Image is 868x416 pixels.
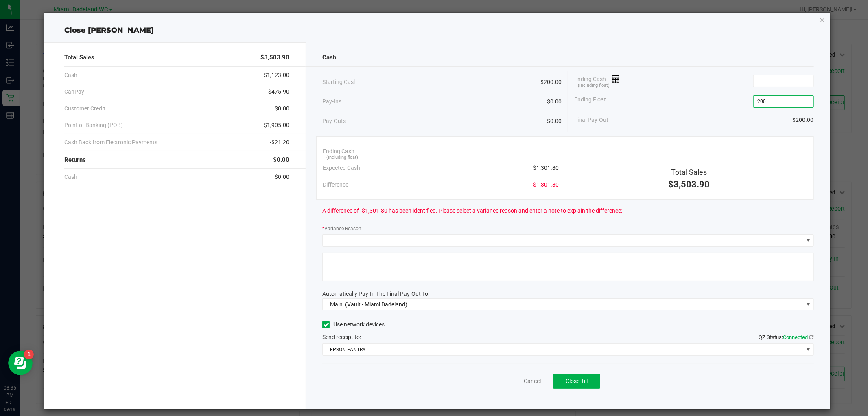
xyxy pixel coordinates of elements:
[322,320,385,329] label: Use network devices
[64,71,77,79] span: Cash
[540,78,562,86] span: $200.00
[783,334,808,340] span: Connected
[64,173,77,181] span: Cash
[323,164,360,172] span: Expected Cash
[327,154,359,161] span: (including float)
[322,291,429,297] span: Automatically Pay-In The Final Pay-Out To:
[574,116,608,124] span: Final Pay-Out
[270,138,289,147] span: -$21.20
[322,225,361,232] label: Variance Reason
[547,117,562,125] span: $0.00
[533,164,559,172] span: $1,301.80
[759,334,814,340] span: QZ Status:
[531,180,559,189] span: -$1,301.80
[322,334,361,340] span: Send receipt to:
[566,378,588,384] span: Close Till
[264,71,289,79] span: $1,123.00
[345,301,407,308] span: (Vault - Miami Dadeland)
[524,377,541,385] a: Cancel
[44,25,830,36] div: Close [PERSON_NAME]
[322,117,346,125] span: Pay-Outs
[24,350,34,359] iframe: Resource center unread badge
[64,104,105,113] span: Customer Credit
[273,155,289,165] span: $0.00
[578,82,610,89] span: (including float)
[791,116,814,124] span: -$200.00
[322,207,622,215] span: A difference of -$1,301.80 has been identified. Please select a variance reason and enter a note ...
[574,95,606,108] span: Ending Float
[668,179,710,189] span: $3,503.90
[671,168,707,176] span: Total Sales
[330,301,343,308] span: Main
[8,351,33,375] iframe: Resource center
[64,138,157,147] span: Cash Back from Electronic Payments
[64,121,123,130] span: Point of Banking (POB)
[268,88,289,96] span: $475.90
[323,147,354,156] span: Ending Cash
[64,88,84,96] span: CanPay
[547,97,562,106] span: $0.00
[322,53,336,62] span: Cash
[553,374,600,389] button: Close Till
[275,104,289,113] span: $0.00
[275,173,289,181] span: $0.00
[574,75,620,87] span: Ending Cash
[64,53,94,62] span: Total Sales
[322,78,357,86] span: Starting Cash
[260,53,289,62] span: $3,503.90
[264,121,289,130] span: $1,905.00
[322,97,341,106] span: Pay-Ins
[64,151,289,169] div: Returns
[323,344,803,355] span: EPSON-PANTRY
[323,180,348,189] span: Difference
